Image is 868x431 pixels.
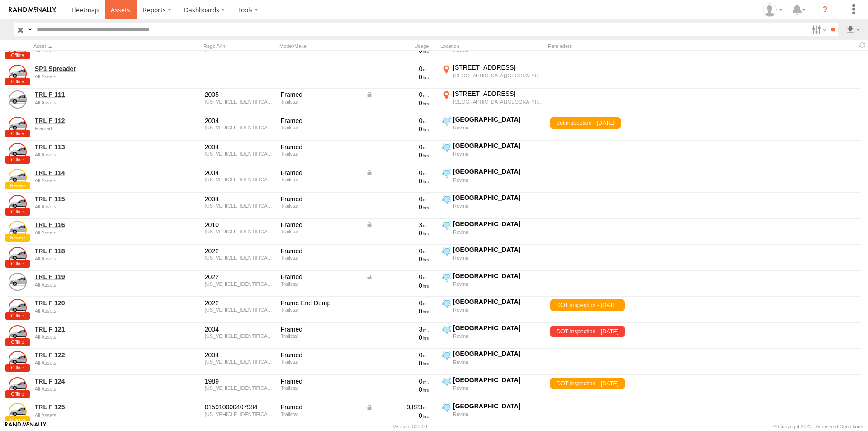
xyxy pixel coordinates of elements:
div: undefined [35,126,159,131]
a: TRL F 111 [35,90,159,99]
div: 0 [366,299,429,307]
div: Trailstar [281,99,359,104]
div: 2010 [205,221,274,229]
div: 0 [366,73,429,81]
div: Model/Make [279,43,361,49]
div: 4T9DS34B2N1110938 [205,255,274,260]
div: Framed [281,247,359,255]
a: View Asset Details [9,195,27,213]
div: © Copyright 2025 - [773,424,863,429]
div: Version: 305.03 [393,424,427,429]
div: 0 [366,255,429,263]
div: Trailstar [281,125,359,130]
div: Location [440,43,544,49]
span: DOT inspection - 07/18/2025 [550,378,625,389]
div: 1T9DS37B741066401 [205,359,274,365]
label: Export results as... [845,23,861,36]
div: 1T9DS37B141066398 [205,412,274,417]
div: 015910000407984 [205,403,274,411]
i: ? [818,3,832,17]
div: 2004 [205,195,274,203]
a: TRL F 120 [35,299,159,307]
label: Search Query [26,23,33,36]
div: Framed [281,273,359,281]
div: undefined [35,360,159,365]
div: [GEOGRAPHIC_DATA] [453,324,543,332]
a: TRL F 121 [35,325,159,333]
div: 2005 [205,90,274,99]
div: Revinu [453,359,543,365]
a: View Asset Details [9,403,27,421]
div: 2004 [205,351,274,359]
div: [GEOGRAPHIC_DATA] [453,220,543,228]
div: Trailstar [281,307,359,313]
div: 0 [366,229,429,237]
div: 0 [366,412,429,420]
div: Trailstar [281,412,359,417]
a: View Asset Details [9,273,27,291]
div: 0 [366,385,429,393]
a: TRL F 118 [35,247,159,255]
div: 0 [366,377,429,385]
a: View Asset Details [9,169,27,187]
label: Click to View Current Location [440,220,544,244]
a: SP1 Spreader [35,65,159,73]
div: [GEOGRAPHIC_DATA],[GEOGRAPHIC_DATA] [453,99,543,105]
label: Click to View Current Location [440,246,544,270]
div: [GEOGRAPHIC_DATA] [453,376,543,384]
span: DOT inspection - 11/11/2024 [550,299,625,311]
div: 3 [366,325,429,333]
a: View Asset Details [9,117,27,135]
label: Click to View Current Location [440,142,544,166]
div: Revinu [453,281,543,287]
a: View Asset Details [9,38,27,57]
div: undefined [35,230,159,235]
a: View Asset Details [9,247,27,265]
div: Framed [281,117,359,125]
div: Revinu [453,385,543,391]
div: 1T9DS37B451066714 [205,99,274,104]
div: undefined [35,204,159,209]
a: Terms and Conditions [815,424,863,429]
div: 0 [366,359,429,367]
div: 0 [366,281,429,289]
div: Trailstar [281,385,359,391]
div: Data from Vehicle CANbus [366,403,429,411]
div: 0 [366,125,429,133]
div: undefined [35,412,159,418]
a: TRL F 112 [35,117,159,125]
div: [GEOGRAPHIC_DATA] [453,167,543,175]
label: Click to View Current Location [440,90,544,114]
div: Framed [281,377,359,385]
a: View Asset Details [9,90,27,109]
div: [GEOGRAPHIC_DATA] [453,402,543,410]
a: View Asset Details [9,325,27,343]
div: Revinu [453,124,543,131]
div: [GEOGRAPHIC_DATA] [453,194,543,202]
div: Revinu [453,203,543,209]
a: TRL F 125 [35,403,159,411]
div: Trailstar [281,359,359,365]
div: [GEOGRAPHIC_DATA] [453,350,543,358]
label: Click to View Current Location [440,298,544,322]
a: TRL F 122 [35,351,159,359]
div: 1T9DS37B3A1066200 [205,229,274,234]
div: undefined [35,308,159,313]
label: Click to View Current Location [440,167,544,192]
span: dot inspection - 11/15/2024 [550,117,621,129]
div: [GEOGRAPHIC_DATA] [453,298,543,306]
div: 0 [366,117,429,125]
div: Click to Sort [33,43,160,49]
div: undefined [35,100,159,105]
div: 0 [366,351,429,359]
span: DOT inspection - 12/09/2024 [550,326,625,337]
div: 2022 [205,273,274,281]
div: Revinu [453,411,543,417]
div: 2022 [205,299,274,307]
a: TRL F 114 [35,169,159,177]
div: 2004 [205,143,274,151]
div: undefined [35,74,159,79]
div: 1989 [205,377,274,385]
label: Click to View Current Location [440,272,544,296]
div: [GEOGRAPHIC_DATA] [453,115,543,123]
